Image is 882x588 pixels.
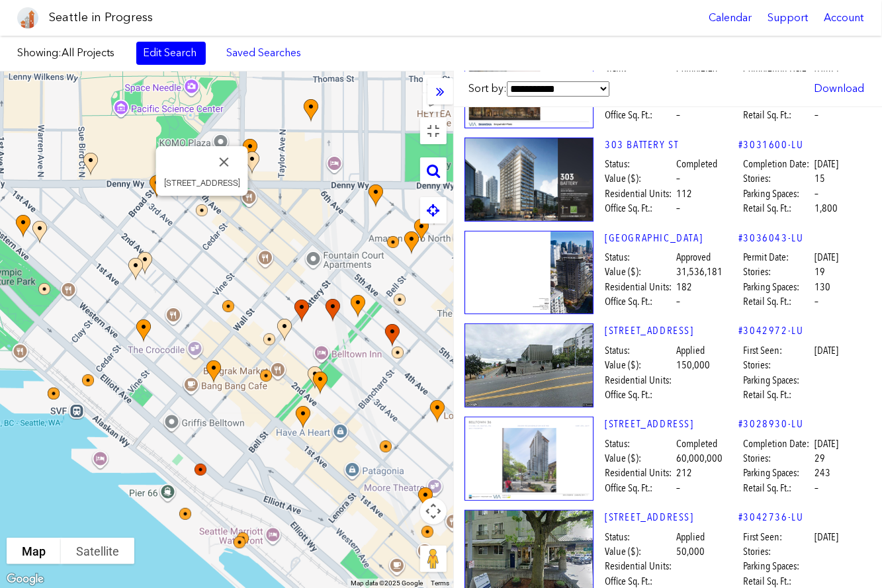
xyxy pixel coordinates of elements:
[61,538,134,564] button: Show satellite imagery
[605,451,674,466] span: Value ($):
[605,171,674,186] span: Value ($):
[743,559,813,573] span: Parking Spaces:
[743,358,813,372] span: Stories:
[17,46,123,60] label: Showing:
[507,81,609,97] select: Sort by:
[605,138,738,152] a: 303 BATTERY ST
[815,108,818,122] span: –
[743,466,813,480] span: Parking Spaces:
[464,323,594,407] img: 2901_WESTERN_AVE_SEATTLE.jpg
[605,343,674,358] span: Status:
[815,451,825,466] span: 29
[62,46,114,59] span: All Projects
[605,388,674,402] span: Office Sq. Ft.:
[464,138,594,222] img: 1.jpg
[815,294,818,309] span: –
[605,187,674,201] span: Residential Units:
[605,510,738,525] a: [STREET_ADDRESS]
[807,77,871,100] a: Download
[815,280,830,294] span: 130
[423,75,441,93] button: Stop drawing
[815,157,838,171] span: [DATE]
[743,343,813,358] span: First Seen:
[351,579,423,587] span: Map data ©2025 Google
[219,42,308,64] a: Saved Searches
[815,343,838,358] span: [DATE]
[420,118,447,144] button: Toggle fullscreen view
[605,201,674,216] span: Office Sq. Ft.:
[743,294,813,309] span: Retail Sq. Ft.:
[464,231,594,315] img: 1.jpg
[676,358,710,372] span: 150,000
[743,388,813,402] span: Retail Sq. Ft.:
[605,358,674,372] span: Value ($):
[420,546,447,572] button: Drag Pegman onto the map to open Street View
[738,323,804,338] a: #3042972-LU
[605,466,674,480] span: Residential Units:
[743,187,813,201] span: Parking Spaces:
[743,451,813,466] span: Stories:
[676,187,692,201] span: 112
[431,579,449,587] a: Terms
[605,417,738,431] a: [STREET_ADDRESS]
[605,250,674,265] span: Status:
[743,481,813,495] span: Retail Sq. Ft.:
[815,171,825,186] span: 15
[605,437,674,451] span: Status:
[815,187,818,201] span: –
[605,323,738,338] a: [STREET_ADDRESS]
[738,417,804,431] a: #3028930-LU
[49,9,153,26] h1: Seattle in Progress
[743,280,813,294] span: Parking Spaces:
[605,559,674,573] span: Residential Units:
[163,178,240,188] div: [STREET_ADDRESS]
[605,481,674,495] span: Office Sq. Ft.:
[605,373,674,388] span: Residential Units:
[464,417,594,501] img: 1.jpg
[676,343,705,358] span: Applied
[738,138,804,152] a: #3031600-LU
[605,280,674,294] span: Residential Units:
[676,466,692,480] span: 212
[605,530,674,544] span: Status:
[743,437,813,451] span: Completion Date:
[676,530,705,544] span: Applied
[676,157,717,171] span: Completed
[676,437,717,451] span: Completed
[815,265,825,279] span: 19
[208,146,240,178] button: Close
[676,451,723,466] span: 60,000,000
[738,231,804,245] a: #3036043-LU
[17,7,38,28] img: favicon-96x96.png
[605,108,674,122] span: Office Sq. Ft.:
[743,530,813,544] span: First Seen:
[676,108,680,122] span: –
[676,250,711,265] span: Approved
[423,93,441,112] button: Draw a shape
[605,294,674,309] span: Office Sq. Ft.:
[743,265,813,279] span: Stories:
[3,571,47,588] img: Google
[676,481,680,495] span: –
[420,498,447,525] button: Map camera controls
[743,108,813,122] span: Retail Sq. Ft.:
[136,42,206,64] a: Edit Search
[676,265,723,279] span: 31,536,181
[815,250,838,265] span: [DATE]
[676,171,680,186] span: –
[468,81,609,97] label: Sort by:
[743,171,813,186] span: Stories:
[743,250,813,265] span: Permit Date:
[815,481,818,495] span: –
[815,530,838,544] span: [DATE]
[605,265,674,279] span: Value ($):
[815,466,830,480] span: 243
[605,544,674,559] span: Value ($):
[676,544,705,559] span: 50,000
[676,201,680,216] span: –
[743,157,813,171] span: Completion Date:
[815,201,838,216] span: 1,800
[605,231,738,245] a: [GEOGRAPHIC_DATA]
[743,201,813,216] span: Retail Sq. Ft.:
[815,437,838,451] span: [DATE]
